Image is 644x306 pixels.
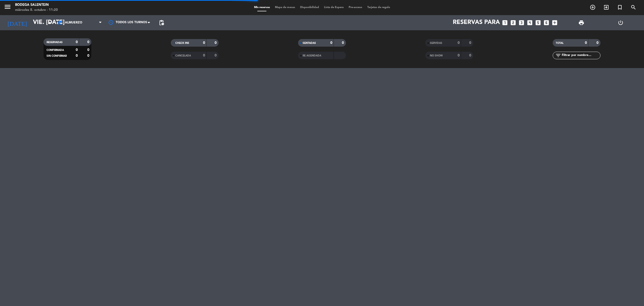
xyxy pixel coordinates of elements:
[458,41,460,45] strong: 0
[76,54,78,57] strong: 0
[215,41,218,45] strong: 0
[87,48,90,52] strong: 0
[458,54,460,57] strong: 0
[65,21,82,24] span: Almuerzo
[87,54,90,57] strong: 0
[590,4,596,10] i: add_circle_outline
[342,41,345,45] strong: 0
[543,19,550,26] i: looks_6
[527,19,533,26] i: looks_4
[601,15,640,30] div: LOG OUT
[555,52,561,58] i: filter_list
[303,54,321,57] span: RE AGENDADA
[47,41,63,44] span: RESERVADAS
[158,20,165,26] span: pending_actions
[76,40,78,44] strong: 0
[346,6,365,9] span: Pre-acceso
[215,54,218,57] strong: 0
[330,41,332,45] strong: 0
[430,54,443,57] span: NO SHOW
[469,54,472,57] strong: 0
[175,42,189,44] span: CHECK INS
[203,54,205,57] strong: 0
[535,19,541,26] i: looks_5
[15,3,58,8] div: Bodega Salentein
[303,42,316,44] span: SENTADAS
[175,54,191,57] span: CANCELADA
[87,40,90,44] strong: 0
[618,20,624,26] i: power_settings_new
[321,6,346,9] span: Lista de Espera
[630,4,636,10] i: search
[469,41,472,45] strong: 0
[203,41,205,45] strong: 0
[47,20,53,26] i: arrow_drop_down
[272,6,298,9] span: Mapa de mesas
[518,19,525,26] i: looks_3
[617,4,623,10] i: turned_in_not
[298,6,321,9] span: Disponibilidad
[578,20,584,26] span: print
[430,42,442,44] span: SERVIDAS
[365,6,393,9] span: Tarjetas de regalo
[4,3,11,11] i: menu
[76,48,78,52] strong: 0
[510,19,516,26] i: looks_two
[15,8,58,13] div: miércoles 8. octubre - 11:20
[561,53,600,58] input: Filtrar por nombre...
[47,55,67,57] span: SIN CONFIRMAR
[502,19,508,26] i: looks_one
[556,42,563,44] span: TOTAL
[453,19,500,26] span: Reservas para
[252,6,272,9] span: Mis reservas
[4,3,11,12] button: menu
[596,41,599,45] strong: 0
[551,19,558,26] i: add_box
[585,41,587,45] strong: 0
[4,17,30,28] i: [DATE]
[603,4,609,10] i: exit_to_app
[47,49,64,51] span: CONFIRMADA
